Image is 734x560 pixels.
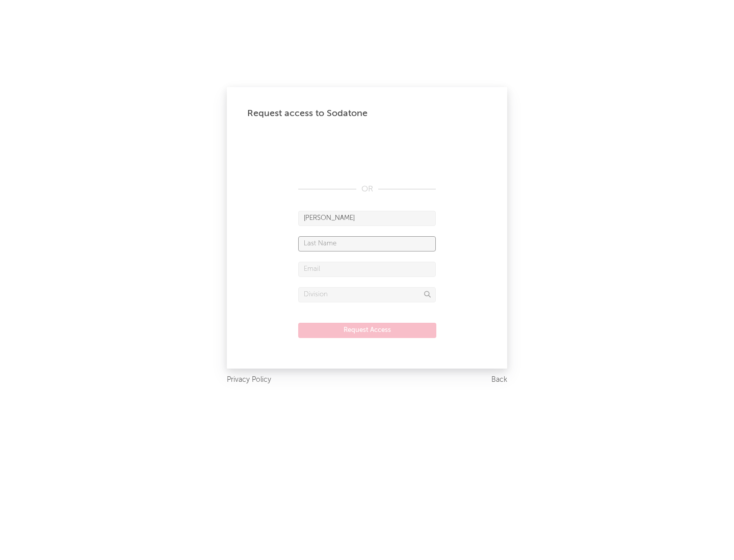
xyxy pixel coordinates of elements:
a: Back [491,374,507,386]
input: Last Name [298,236,436,251]
a: Privacy Policy [227,374,271,386]
div: Request access to Sodatone [247,107,487,120]
button: Request Access [298,323,436,338]
div: OR [298,183,436,195]
input: Division [298,287,436,302]
input: Email [298,262,436,277]
input: First Name [298,211,436,226]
